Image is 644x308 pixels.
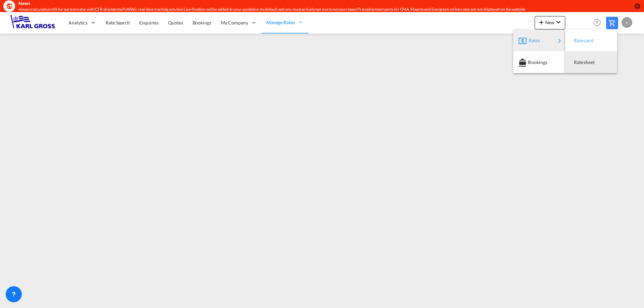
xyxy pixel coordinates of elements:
span: Rates [529,34,537,47]
md-icon: icon-chevron-right [555,37,563,45]
span: Bookings [528,56,535,69]
div: Ratesheet [571,54,612,71]
span: Ratesheet [574,56,581,69]
div: Bookings [519,54,560,71]
span: Ratecard [574,34,581,47]
button: Bookings [513,51,565,73]
div: Ratecard [571,32,612,49]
